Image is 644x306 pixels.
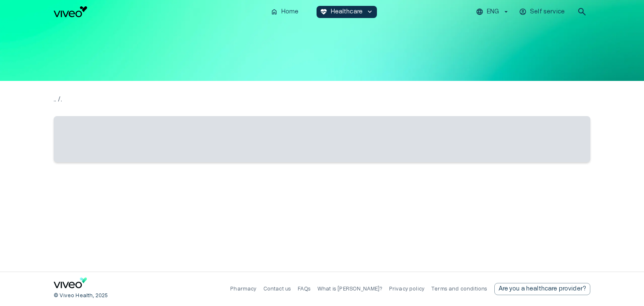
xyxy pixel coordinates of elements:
a: Pharmacy [230,286,256,291]
button: homeHome [267,6,303,18]
p: Contact us [263,285,291,293]
button: open search modal [574,3,590,20]
div: Are you a healthcare provider? [494,283,591,295]
p: ENG [487,8,499,16]
a: FAQs [298,286,311,291]
p: Home [281,8,299,16]
a: Terms and conditions [431,286,487,291]
span: keyboard_arrow_down [366,8,374,16]
button: Self service [518,6,567,18]
a: Send email to partnership request to viveo [494,283,591,295]
span: search [577,7,587,17]
span: ecg_heart [320,8,327,16]
p: © Viveo Health, 2025 [54,292,108,299]
a: Navigate to home page [54,277,87,291]
p: .. / . [54,94,590,104]
button: ecg_heartHealthcarekeyboard_arrow_down [317,6,377,18]
p: Are you a healthcare provider? [499,285,587,293]
a: Navigate to homepage [54,6,264,17]
p: What is [PERSON_NAME]? [317,285,382,293]
span: home [270,8,278,16]
span: ‌ [54,116,590,162]
button: ENG [475,6,511,18]
a: Privacy policy [389,286,424,291]
p: Healthcare [331,8,363,16]
img: Viveo logo [54,6,87,17]
p: Self service [530,8,565,16]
